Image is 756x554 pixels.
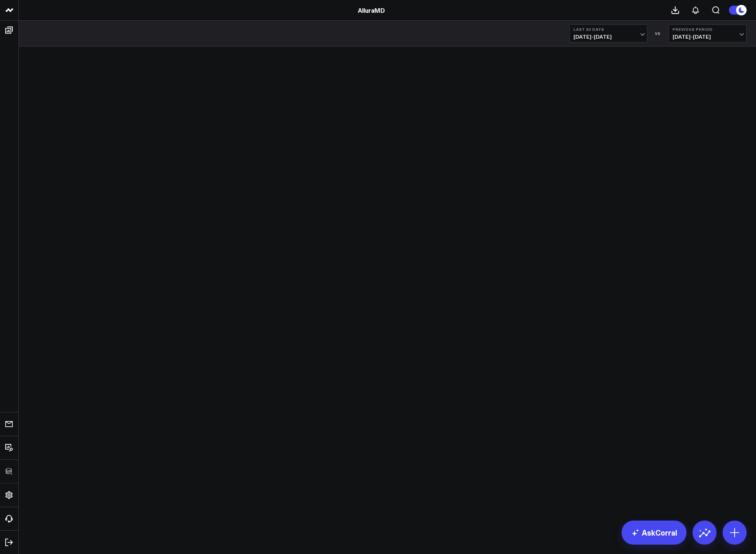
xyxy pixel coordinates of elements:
[569,24,647,42] button: Last 30 Days[DATE]-[DATE]
[573,34,643,40] span: [DATE] - [DATE]
[673,34,742,40] span: [DATE] - [DATE]
[651,31,665,36] div: VS
[668,24,747,42] button: Previous Period[DATE]-[DATE]
[622,521,687,545] a: AskCorral
[573,27,643,32] b: Last 30 Days
[358,6,385,14] a: AlluraMD
[673,27,742,32] b: Previous Period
